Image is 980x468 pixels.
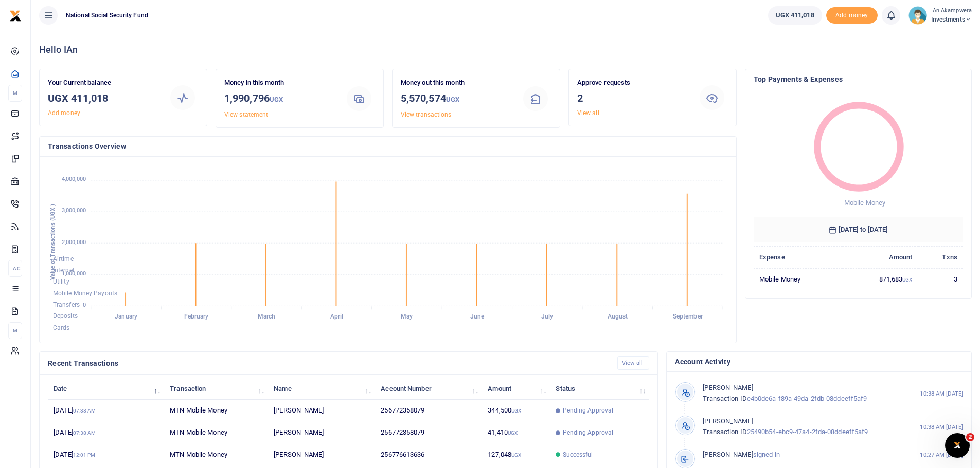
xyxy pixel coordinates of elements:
[73,430,96,436] small: 07:38 AM
[258,313,276,321] tspan: March
[703,395,746,402] span: Transaction ID
[330,313,344,321] tspan: April
[83,302,86,308] tspan: 0
[945,433,970,458] iframe: Intercom live chat
[62,176,86,183] tspan: 4,000,000
[843,268,918,290] td: 871,683
[482,444,550,466] td: 127,048
[9,11,22,19] a: logo-small logo-large logo-large
[53,278,69,286] span: Utility
[401,313,413,321] tspan: May
[776,10,814,21] span: UGX 411,018
[902,277,912,283] small: UGX
[48,109,80,117] a: Add money
[268,400,375,422] td: [PERSON_NAME]
[920,451,963,459] small: 10:27 AM [DATE]
[482,378,550,400] th: Amount: activate to sort column ascending
[826,7,878,24] span: Add money
[844,199,885,207] span: Mobile Money
[49,204,56,280] text: Value of Transactions (UGX )
[184,313,209,321] tspan: February
[966,433,974,441] span: 2
[53,267,75,274] span: Internet
[73,452,96,458] small: 12:01 PM
[482,400,550,422] td: 344,500
[703,450,898,460] p: signed-in
[164,444,268,466] td: MTN Mobile Money
[268,422,375,444] td: [PERSON_NAME]
[164,422,268,444] td: MTN Mobile Money
[8,85,22,102] li: M
[563,450,593,459] span: Successful
[62,208,86,214] tspan: 3,000,000
[577,109,599,117] a: View all
[48,444,164,466] td: [DATE]
[563,428,614,437] span: Pending Approval
[754,246,843,268] th: Expense
[375,444,482,466] td: 256776613636
[39,44,972,55] h4: Hello IAn
[703,417,753,425] span: [PERSON_NAME]
[768,6,822,25] a: UGX 411,018
[115,313,137,321] tspan: January
[563,406,614,415] span: Pending Approval
[164,400,268,422] td: MTN Mobile Money
[62,239,86,246] tspan: 2,000,000
[62,11,152,20] span: National Social Security Fund
[164,378,268,400] th: Transaction: activate to sort column ascending
[908,6,927,25] img: profile-user
[401,111,452,118] a: View transactions
[268,378,375,400] th: Name: activate to sort column ascending
[53,290,117,297] span: Mobile Money Payouts
[446,96,459,103] small: UGX
[918,246,963,268] th: Txns
[577,78,688,88] p: Approve requests
[53,301,80,308] span: Transfers
[918,268,963,290] td: 3
[920,389,963,398] small: 10:38 AM [DATE]
[62,270,86,277] tspan: 1,000,000
[843,246,918,268] th: Amount
[375,378,482,400] th: Account Number: activate to sort column ascending
[826,7,878,24] li: Toup your wallet
[48,90,159,106] h3: UGX 411,018
[48,141,728,152] h4: Transactions Overview
[754,217,963,242] h6: [DATE] to [DATE]
[48,422,164,444] td: [DATE]
[48,400,164,422] td: [DATE]
[375,422,482,444] td: 256772358079
[270,96,283,103] small: UGX
[401,90,512,107] h3: 5,570,574
[73,408,96,414] small: 07:38 AM
[48,378,164,400] th: Date: activate to sort column descending
[577,90,688,106] h3: 2
[224,111,268,118] a: View statement
[470,313,485,321] tspan: June
[754,73,963,85] h4: Top Payments & Expenses
[675,356,963,367] h4: Account Activity
[375,400,482,422] td: 256772358079
[53,313,78,320] span: Deposits
[482,422,550,444] td: 41,410
[224,78,335,88] p: Money in this month
[8,260,22,277] li: Ac
[53,255,74,263] span: Airtime
[541,313,553,321] tspan: July
[224,90,335,107] h3: 1,990,796
[754,268,843,290] td: Mobile Money
[53,324,70,331] span: Cards
[931,7,972,15] small: IAn akampwera
[703,428,746,436] span: Transaction ID
[508,430,518,436] small: UGX
[617,356,650,370] a: View all
[8,322,22,339] li: M
[931,15,972,24] span: Investments
[9,10,22,22] img: logo-small
[826,11,878,18] a: Add money
[673,313,703,321] tspan: September
[550,378,649,400] th: Status: activate to sort column ascending
[268,444,375,466] td: [PERSON_NAME]
[703,451,753,458] span: [PERSON_NAME]
[401,78,512,88] p: Money out this month
[608,313,628,321] tspan: August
